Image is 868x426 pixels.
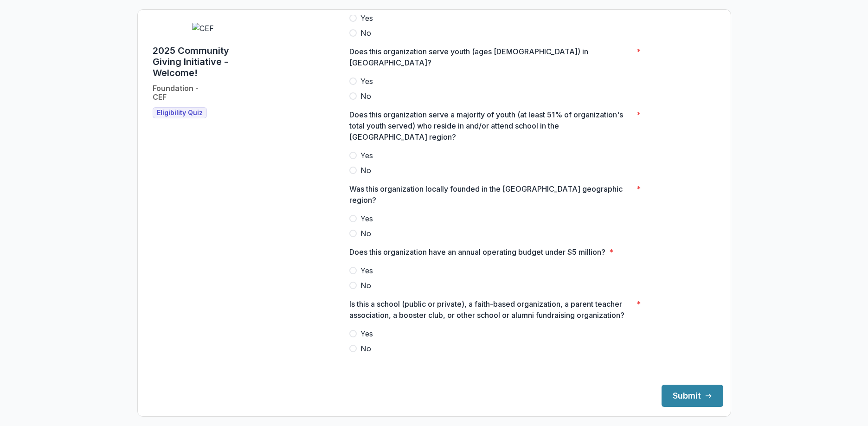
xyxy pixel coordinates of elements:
h2: Foundation - CEF [153,84,199,102]
span: Yes [360,265,373,276]
span: Yes [360,76,373,87]
span: No [360,165,371,176]
p: Is this a school (public or private), a faith-based organization, a parent teacher association, a... [349,298,633,321]
p: Does this organization serve youth (ages [DEMOGRAPHIC_DATA]) in [GEOGRAPHIC_DATA]? [349,46,633,68]
span: No [360,27,371,39]
span: No [360,90,371,102]
button: Submit [662,385,723,407]
p: Was this organization locally founded in the [GEOGRAPHIC_DATA] geographic region? [349,183,633,206]
span: Yes [360,150,373,161]
h1: 2025 Community Giving Initiative - Welcome! [153,45,253,78]
span: No [360,280,371,291]
p: Does this organization serve a majority of youth (at least 51% of organization's total youth serv... [349,109,633,142]
p: Does this organization have an annual operating budget under $5 million? [349,246,605,258]
span: Yes [360,13,373,24]
span: Yes [360,213,373,224]
span: No [360,228,371,239]
span: Yes [360,328,373,339]
span: Eligibility Quiz [157,109,203,117]
span: No [360,343,371,354]
img: CEF [192,23,214,34]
